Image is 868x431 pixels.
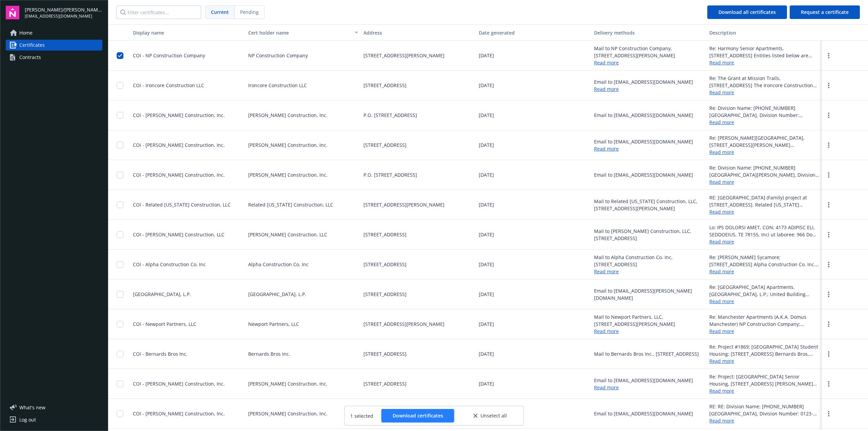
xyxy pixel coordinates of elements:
[790,5,860,19] button: Request a certificate
[133,82,204,89] span: COI - Ironcore Construction LLC
[709,59,819,66] a: Read more
[709,208,819,215] a: Read more
[117,321,123,328] input: Toggle Row Selected
[479,82,494,89] span: [DATE]
[825,260,833,269] a: more
[594,198,704,212] div: Mail to Related [US_STATE] Construction, LLC, [STREET_ADDRESS][PERSON_NAME]
[19,414,36,425] div: Log out
[133,231,224,238] span: COI - [PERSON_NAME] Construction, LLC
[594,145,619,152] a: Read more
[245,24,361,41] button: Cert holder name
[248,350,290,357] span: Bernards Bros Inc.
[133,380,225,387] span: COI - [PERSON_NAME] Construction, Inc.
[825,410,833,418] a: more
[594,377,693,384] div: Email to [EMAIL_ADDRESS][DOMAIN_NAME]
[825,350,833,358] a: more
[25,6,102,19] button: [PERSON_NAME]/[PERSON_NAME] Construction, Inc.[EMAIL_ADDRESS][DOMAIN_NAME]
[248,291,306,298] span: [GEOGRAPHIC_DATA], L.P.
[19,52,41,63] div: Contracts
[235,6,264,19] span: Pending
[133,142,225,148] span: COI - [PERSON_NAME] Construction, Inc.
[363,29,473,36] div: Address
[248,141,328,149] span: [PERSON_NAME] Construction, Inc.
[709,194,819,208] div: RE: [GEOGRAPHIC_DATA] (Family) project at [STREET_ADDRESS]. Related [US_STATE] Construction, LLC ...
[709,313,819,328] div: Re: Manchester Apartments (A.K.A. Domus Manchester) NP Construction Company; Manchester Land Asso...
[363,231,407,238] span: [STREET_ADDRESS]
[594,78,693,85] div: Email to [EMAIL_ADDRESS][DOMAIN_NAME]
[363,350,407,357] span: [STREET_ADDRESS]
[709,283,819,298] div: Re: [GEOGRAPHIC_DATA] Apartments. [GEOGRAPHIC_DATA], L.P.; United Building Company, Inc. their re...
[594,228,704,242] div: Mail to [PERSON_NAME] Construction, LLC, [STREET_ADDRESS]
[825,52,833,60] a: more
[479,112,494,119] span: [DATE]
[709,29,819,36] div: Description
[594,254,704,268] div: Mail to Alpha Construction Co. Inc, [STREET_ADDRESS]
[248,82,307,89] span: Ironcore Construction LLC
[594,350,699,357] div: Mail to Bernards Bros Inc., [STREET_ADDRESS]
[825,380,833,388] a: more
[381,409,454,423] button: Download certificates
[709,45,819,59] div: Re: Harmony Senior Apartments, [STREET_ADDRESS] Entities listed below are included as additional ...
[709,224,819,238] div: Lo: IPS DOLORSI AMET, CON; 4173 ADIPISC ELI, SEDDOEIUS, TE 78155, Inci ut laboree: 966 Do Magnaal...
[248,29,351,36] div: Cert holder name
[709,373,819,387] div: Re: Project: [GEOGRAPHIC_DATA] Senior Housing, [STREET_ADDRESS] [PERSON_NAME] Construction, Inc.,...
[707,5,787,19] button: Download all certificates
[480,413,507,418] span: Unselect all
[709,104,819,119] div: Re: Division Name: [PHONE_NUMBER] [GEOGRAPHIC_DATA], Division Number: [PHONE_NUMBER], Division Lo...
[248,261,309,268] span: Alpha Construction Co. Inc
[479,52,494,59] span: [DATE]
[825,111,833,119] a: more
[825,141,833,149] a: more
[709,119,819,126] a: Read more
[363,52,445,59] span: [STREET_ADDRESS][PERSON_NAME]
[248,380,328,387] span: [PERSON_NAME] Construction, Inc.
[363,82,407,89] span: [STREET_ADDRESS]
[25,13,102,19] span: [EMAIL_ADDRESS][DOMAIN_NAME]
[801,9,849,15] span: Request a certificate
[248,52,308,59] span: NP Construction Company
[825,320,833,328] a: more
[117,142,123,149] input: Toggle Row Selected
[133,291,191,297] span: [GEOGRAPHIC_DATA], L.P.
[248,171,328,178] span: [PERSON_NAME] Construction, Inc.
[248,201,333,208] span: Related [US_STATE] Construction, LLC
[709,357,819,365] a: Read more
[393,412,443,419] span: Download certificates
[363,112,417,119] span: P.O. [STREET_ADDRESS]
[117,231,123,238] input: Toggle Row Selected
[594,138,693,145] div: Email to [EMAIL_ADDRESS][DOMAIN_NAME]
[825,81,833,90] a: more
[825,231,833,239] a: more
[709,328,819,335] a: Read more
[117,112,123,119] input: Toggle Row Selected
[709,75,819,89] div: Re: The Grant at Mission Trails, [STREET_ADDRESS] The Ironcore Construction LLC; The Grant at Mis...
[594,86,619,92] a: Read more
[594,112,693,119] div: Email to [EMAIL_ADDRESS][DOMAIN_NAME]
[117,380,123,387] input: Toggle Row Selected
[363,320,445,328] span: [STREET_ADDRESS][PERSON_NAME]
[479,350,494,357] span: [DATE]
[825,201,833,209] a: more
[248,320,299,328] span: Newport Partners, LLC
[117,82,123,89] input: Toggle Row Selected
[825,290,833,298] a: more
[479,29,589,36] div: Date generated
[594,410,693,417] div: Email to [EMAIL_ADDRESS][DOMAIN_NAME]
[117,291,123,298] input: Toggle Row Selected
[133,351,188,357] span: COI - Bernards Bros Inc.
[709,403,819,417] div: RE: RE: Division Name: [PHONE_NUMBER] [GEOGRAPHIC_DATA], Division Number: 0123-096, Division Loca...
[117,201,123,208] input: Toggle Row Selected
[6,6,19,19] img: navigator-logo.svg
[479,231,494,238] span: [DATE]
[718,6,776,19] div: Download all certificates
[479,261,494,268] span: [DATE]
[6,404,56,411] button: What's new
[479,291,494,298] span: [DATE]
[594,171,693,178] div: Email to [EMAIL_ADDRESS][DOMAIN_NAME]
[363,201,445,208] span: [STREET_ADDRESS][PERSON_NAME]
[709,134,819,149] div: Re: [PERSON_NAME][GEOGRAPHIC_DATA], [STREET_ADDRESS][PERSON_NAME] [PERSON_NAME] Construction, Inc...
[709,164,819,178] div: Re: Division Name: [PHONE_NUMBER] [GEOGRAPHIC_DATA][PERSON_NAME], Division Number: [PHONE_NUMBER]...
[117,261,123,268] input: Toggle Row Selected
[133,172,225,178] span: COI - [PERSON_NAME] Construction, Inc.
[240,8,259,16] span: Pending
